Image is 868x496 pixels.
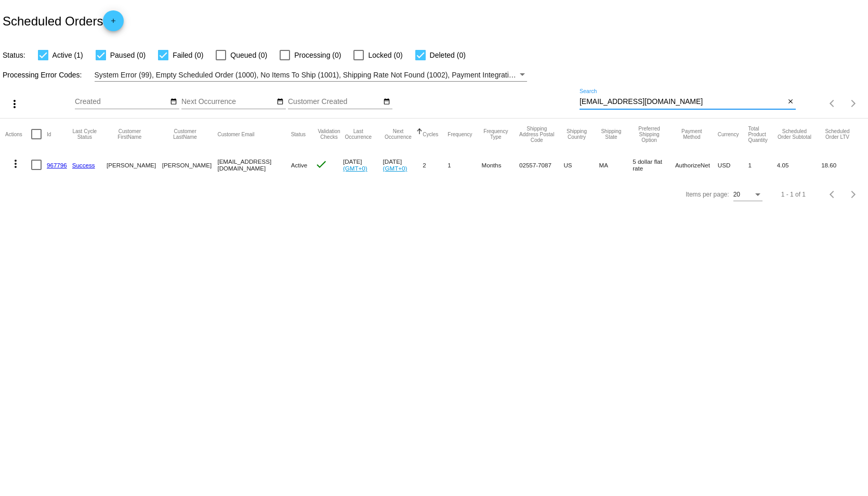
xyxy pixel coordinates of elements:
mat-cell: 02557-7087 [519,150,563,180]
mat-cell: Months [482,150,519,180]
a: (GMT+0) [343,165,367,172]
span: Locked (0) [368,49,402,61]
mat-cell: MA [599,150,633,180]
span: Processing (0) [294,49,341,61]
mat-cell: AuthorizeNet [675,150,718,180]
span: Paused (0) [110,49,146,61]
button: Next page [843,184,864,205]
button: Change sorting for Subtotal [777,128,812,140]
mat-icon: more_vert [9,158,22,170]
button: Change sorting for ShippingState [599,128,624,140]
button: Change sorting for LastOccurrenceUtc [343,128,374,140]
input: Search [580,98,785,106]
a: Success [72,162,95,168]
mat-cell: [PERSON_NAME] [162,150,218,180]
button: Change sorting for CustomerEmail [217,131,254,137]
mat-cell: 2 [423,150,448,180]
mat-icon: more_vert [8,98,21,110]
button: Next page [843,93,864,114]
input: Next Occurrence [181,98,275,106]
mat-icon: check [315,158,327,171]
div: 1 - 1 of 1 [781,191,806,198]
mat-cell: [DATE] [343,150,383,180]
mat-select: Filter by Processing Error Codes [95,69,528,82]
button: Change sorting for ShippingCountry [563,128,589,140]
mat-cell: 4.05 [777,150,821,180]
mat-icon: close [787,98,794,106]
button: Change sorting for ShippingPostcode [519,126,554,143]
button: Previous page [822,184,843,205]
button: Change sorting for CustomerFirstName [107,128,153,140]
input: Created [75,98,168,106]
button: Change sorting for LifetimeValue [821,128,853,140]
div: Items per page: [686,191,729,198]
button: Change sorting for FrequencyType [482,128,510,140]
mat-icon: date_range [170,98,177,106]
button: Change sorting for NextOccurrenceUtc [383,128,414,140]
mat-cell: [DATE] [383,150,423,180]
button: Change sorting for Status [291,131,306,137]
span: Active [291,162,308,168]
mat-cell: [EMAIL_ADDRESS][DOMAIN_NAME] [217,150,291,180]
span: Status: [3,51,25,59]
mat-cell: USD [718,150,748,180]
button: Previous page [822,93,843,114]
h2: Scheduled Orders [3,10,124,31]
span: Deleted (0) [430,49,466,61]
mat-cell: 5 dollar flat rate [633,150,675,180]
mat-header-cell: Actions [5,119,31,150]
button: Change sorting for LastProcessingCycleId [72,128,97,140]
button: Change sorting for CurrencyIso [718,131,739,137]
span: Processing Error Codes: [3,71,82,79]
mat-cell: [PERSON_NAME] [107,150,162,180]
button: Clear [785,97,796,108]
mat-cell: 18.60 [821,150,863,180]
a: (GMT+0) [383,165,407,172]
mat-icon: add [107,17,120,30]
button: Change sorting for PaymentMethod.Type [675,128,708,140]
mat-cell: 1 [448,150,481,180]
mat-header-cell: Validation Checks [315,119,343,150]
mat-cell: 1 [748,150,777,180]
mat-header-cell: Total Product Quantity [748,119,777,150]
a: 967796 [47,162,67,168]
button: Change sorting for PreferredShippingOption [633,126,666,143]
mat-icon: date_range [277,98,284,106]
button: Change sorting for Cycles [423,131,438,137]
button: Change sorting for CustomerLastName [162,128,208,140]
button: Change sorting for Id [47,131,51,137]
mat-icon: date_range [383,98,390,106]
span: 20 [733,191,740,198]
span: Failed (0) [173,49,203,61]
input: Customer Created [288,98,382,106]
span: Queued (0) [230,49,267,61]
mat-select: Items per page: [733,191,762,199]
span: Active (1) [52,49,83,61]
mat-cell: US [563,150,599,180]
button: Change sorting for Frequency [448,131,472,137]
